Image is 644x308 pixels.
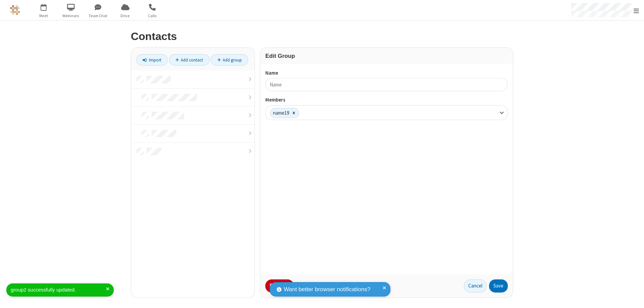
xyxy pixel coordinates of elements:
input: Name [265,78,508,91]
span: Calls [140,13,165,19]
button: Delete [265,279,294,293]
h3: Edit Group [265,53,508,59]
span: Team Chat [86,13,111,19]
a: Add contact [169,54,210,66]
span: Webinars [58,13,84,19]
label: Members [265,96,508,104]
a: Add group [211,54,248,66]
span: Meet [31,13,56,19]
img: QA Selenium DO NOT DELETE OR CHANGE [10,5,20,15]
h2: Contacts [131,31,513,42]
span: Want better browser notifications? [284,285,370,294]
label: Name [265,69,508,77]
span: Drive [113,13,138,19]
a: Cancel [464,279,487,293]
a: Import [136,54,168,66]
div: group2 successfully updated. [11,286,106,294]
div: name19 [270,108,289,118]
button: Save [489,279,508,293]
